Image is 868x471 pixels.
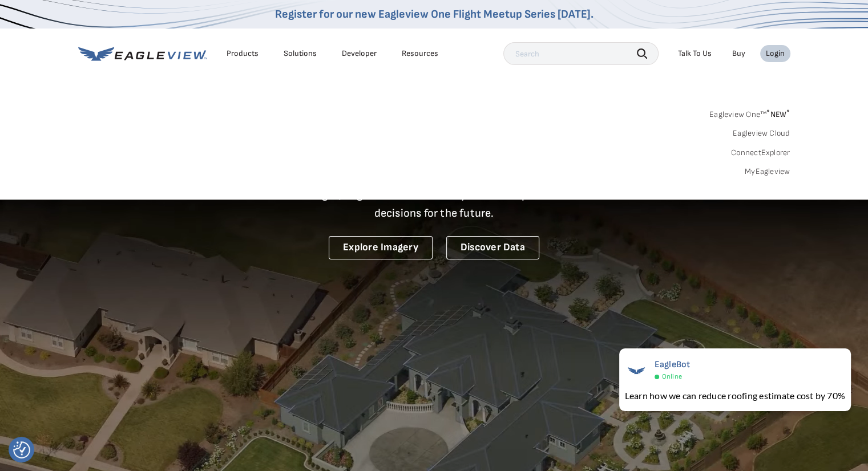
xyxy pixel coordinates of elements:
a: Register for our new Eagleview One Flight Meetup Series [DATE]. [275,7,594,21]
a: Eagleview Cloud [733,128,790,139]
span: NEW [766,109,790,119]
span: Online [662,372,682,381]
a: ConnectExplorer [731,148,790,158]
a: Buy [732,48,745,59]
button: Consent Preferences [13,441,30,458]
a: Developer [342,48,377,59]
a: Eagleview One™*NEW* [709,106,790,119]
a: Discover Data [446,236,539,259]
div: Products [227,48,259,59]
input: Search [503,42,659,65]
span: EagleBot [655,359,691,370]
img: EagleBot [625,359,648,382]
div: Learn how we can reduce roofing estimate cost by 70% [625,389,845,403]
div: Resources [402,48,438,59]
a: MyEagleview [745,167,790,177]
div: Login [766,48,785,59]
a: Explore Imagery [329,236,433,259]
div: Solutions [284,48,317,59]
img: Revisit consent button [13,441,30,458]
div: Talk To Us [678,48,712,59]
